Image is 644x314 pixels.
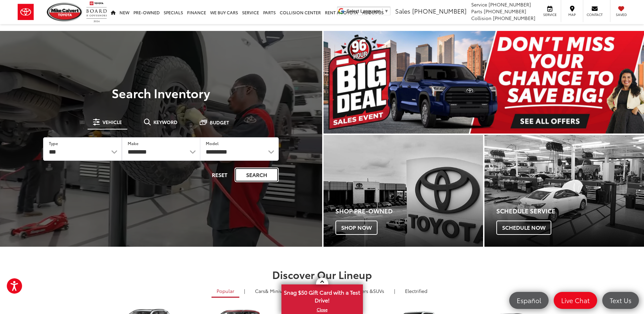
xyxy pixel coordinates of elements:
[558,296,593,304] span: Live Chat
[83,269,562,280] h2: Discover Our Lineup
[335,221,378,235] span: Shop Now
[509,292,549,309] a: Español
[324,135,483,247] a: Shop Pre-Owned Shop Now
[103,120,122,124] span: Vehicle
[606,296,635,304] span: Text Us
[206,140,219,146] label: Model
[250,285,293,297] a: Cars
[392,287,397,294] li: |
[542,12,557,17] span: Service
[324,135,483,247] div: Toyota
[565,12,579,17] span: Map
[128,140,139,146] label: Make
[513,296,545,304] span: Español
[265,287,288,294] span: & Minivan
[471,15,492,21] span: Collision
[484,135,644,247] a: Schedule Service Schedule Now
[335,208,483,214] h4: Shop Pre-Owned
[206,168,233,182] button: Reset
[338,285,389,297] a: SUVs
[400,285,433,297] a: Electrified
[484,8,526,15] span: [PHONE_NUMBER]
[554,292,597,309] a: Live Chat
[471,8,482,15] span: Parts
[211,285,239,298] a: Popular
[242,287,247,294] li: |
[471,1,487,8] span: Service
[489,1,531,8] span: [PHONE_NUMBER]
[412,6,466,15] span: [PHONE_NUMBER]
[384,8,389,14] span: ▼
[29,86,294,100] h3: Search Inventory
[614,12,629,17] span: Saved
[602,292,639,309] a: Text Us
[493,15,535,21] span: [PHONE_NUMBER]
[235,168,279,182] button: Search
[484,135,644,247] div: Toyota
[153,120,178,124] span: Keyword
[395,6,410,15] span: Sales
[496,221,551,235] span: Schedule Now
[49,140,58,146] label: Type
[282,285,362,306] span: Snag $50 Gift Card with a Test Drive!
[496,208,644,214] h4: Schedule Service
[47,3,83,21] img: Mike Calvert Toyota
[210,120,229,125] span: Budget
[587,12,603,17] span: Contact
